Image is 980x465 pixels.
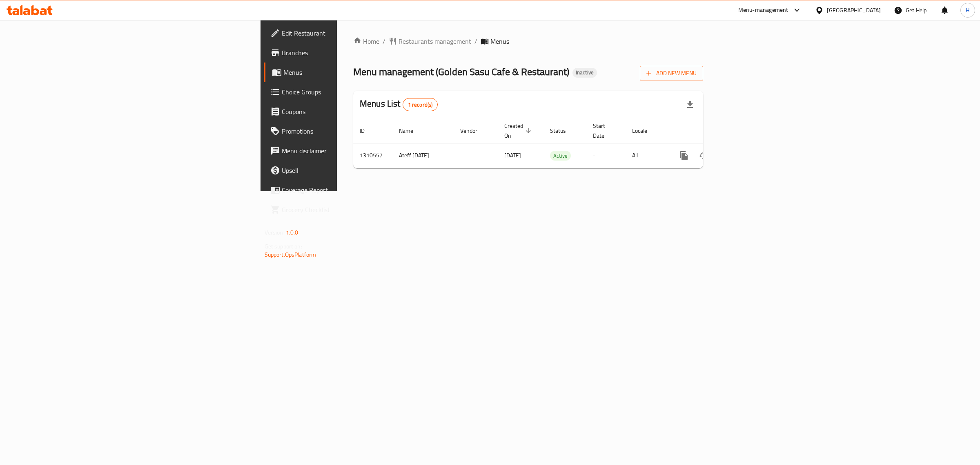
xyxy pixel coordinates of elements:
[264,63,424,82] a: Menus
[490,36,509,46] span: Menus
[680,95,700,114] div: Export file
[586,143,626,168] td: -
[593,121,616,141] span: Start Date
[646,68,697,78] span: Add New Menu
[265,249,316,260] a: Support.OpsPlatform
[282,107,418,116] span: Coupons
[640,66,703,81] button: Add New Menu
[460,126,488,136] span: Vendor
[550,126,577,136] span: Status
[282,28,418,38] span: Edit Restaurant
[738,5,788,15] div: Menu-management
[282,146,418,156] span: Menu disclaimer
[264,102,424,121] a: Coupons
[572,69,597,76] span: Inactive
[282,165,418,175] span: Upsell
[389,36,471,46] a: Restaurants management
[282,185,418,195] span: Coverage Report
[264,43,424,63] a: Branches
[403,101,438,109] span: 1 record(s)
[694,146,713,165] button: Change Status
[283,67,418,77] span: Menus
[399,126,424,136] span: Name
[353,63,569,81] span: Menu management ( Golden Sasu Cafe & Restaurant )
[353,36,703,46] nav: breadcrumb
[572,68,597,78] div: Inactive
[632,126,658,136] span: Locale
[827,6,881,15] div: [GEOGRAPHIC_DATA]
[264,200,424,219] a: Grocery Checklist
[360,98,438,111] h2: Menus List
[550,151,571,161] span: Active
[264,23,424,43] a: Edit Restaurant
[626,143,668,168] td: All
[674,146,694,165] button: more
[264,161,424,180] a: Upsell
[474,36,477,46] li: /
[403,98,438,111] div: Total records count
[265,241,302,252] span: Get support on:
[360,126,375,136] span: ID
[282,87,418,97] span: Choice Groups
[286,227,298,238] span: 1.0.0
[282,205,418,215] span: Grocery Checklist
[504,150,521,161] span: [DATE]
[282,126,418,136] span: Promotions
[264,141,424,161] a: Menu disclaimer
[264,121,424,141] a: Promotions
[264,180,424,200] a: Coverage Report
[265,227,285,238] span: Version:
[399,36,471,46] span: Restaurants management
[504,121,534,141] span: Created On
[282,48,418,58] span: Branches
[353,118,759,168] table: enhanced table
[264,82,424,102] a: Choice Groups
[966,6,969,15] span: H
[668,118,759,143] th: Actions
